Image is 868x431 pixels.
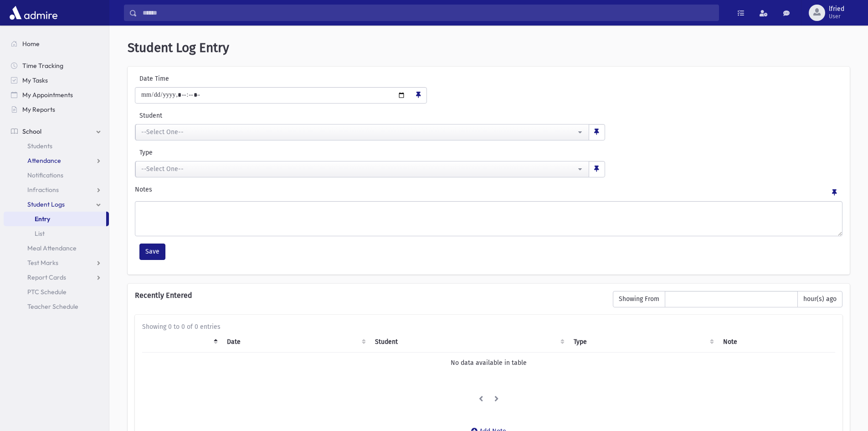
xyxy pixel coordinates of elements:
[27,244,77,252] span: Meal Attendance
[27,142,52,150] span: Students
[4,182,109,197] a: Infractions
[4,124,109,139] a: School
[4,226,109,241] a: List
[27,171,63,179] span: Notifications
[4,36,109,51] a: Home
[27,288,67,296] span: PTC Schedule
[22,127,41,135] span: School
[370,332,568,353] th: Student: activate to sort column ascending
[4,212,106,226] a: Entry
[27,156,61,165] span: Attendance
[35,229,45,238] span: List
[128,40,229,55] span: Student Log Entry
[135,111,448,120] label: Student
[141,127,576,137] div: --Select One--
[4,58,109,73] a: Time Tracking
[22,76,48,84] span: My Tasks
[4,255,109,270] a: Test Marks
[4,139,109,153] a: Students
[4,168,109,182] a: Notifications
[27,273,66,281] span: Report Cards
[27,302,78,311] span: Teacher Schedule
[4,285,109,299] a: PTC Schedule
[829,5,844,13] span: lfried
[4,197,109,212] a: Student Logs
[142,352,835,373] td: No data available in table
[142,322,835,332] div: Showing 0 to 0 of 0 entries
[27,186,59,194] span: Infractions
[4,153,109,168] a: Attendance
[613,291,665,307] span: Showing From
[4,241,109,255] a: Meal Attendance
[4,73,109,88] a: My Tasks
[4,88,109,102] a: My Appointments
[22,105,55,114] span: My Reports
[22,40,40,48] span: Home
[718,332,835,353] th: Note
[135,124,589,140] button: --Select One--
[221,332,370,353] th: Date: activate to sort column ascending
[829,13,844,20] span: User
[4,270,109,285] a: Report Cards
[27,259,58,267] span: Test Marks
[135,161,589,177] button: --Select One--
[4,299,109,314] a: Teacher Schedule
[22,91,73,99] span: My Appointments
[135,148,370,157] label: Type
[137,5,719,21] input: Search
[141,164,576,174] div: --Select One--
[568,332,718,353] th: Type: activate to sort column ascending
[27,200,65,208] span: Student Logs
[35,215,50,223] span: Entry
[135,185,152,197] label: Notes
[7,4,60,22] img: AdmirePro
[797,291,842,307] span: hour(s) ago
[135,291,604,300] h6: Recently Entered
[135,74,257,83] label: Date Time
[139,244,165,260] button: Save
[22,62,63,70] span: Time Tracking
[4,102,109,117] a: My Reports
